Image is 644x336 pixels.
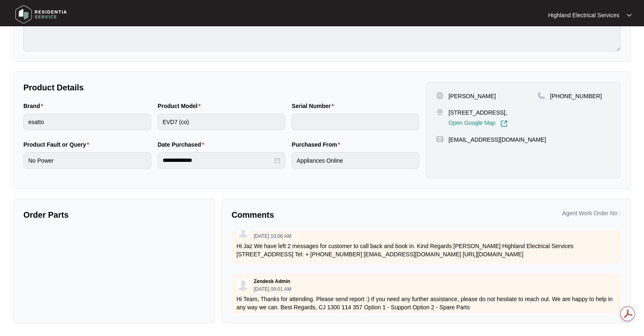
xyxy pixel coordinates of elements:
[292,114,419,130] input: Serial Number
[237,295,616,311] p: Hi Team, Thanks for attending. Please send report :) If you need any further assistance, please d...
[436,92,444,99] img: user-pin
[292,140,343,149] label: Purchased From
[254,234,292,239] p: [DATE] 10:06 AM
[237,226,249,238] img: user.svg
[158,140,207,149] label: Date Purchased
[562,209,621,217] p: Agent Work Order No :
[163,156,273,165] input: Date Purchased
[23,114,151,130] input: Brand
[23,209,205,221] p: Order Parts
[23,102,46,110] label: Brand
[448,92,496,100] p: [PERSON_NAME]
[23,152,151,169] input: Product Fault or Query
[237,242,616,258] p: Hi Jaz We have left 2 messages for customer to call back and book in. Kind Regards [PERSON_NAME] ...
[254,287,292,292] p: [DATE] 09:01 AM
[448,108,508,117] p: [STREET_ADDRESS],
[158,114,285,130] input: Product Model
[292,152,419,169] input: Purchased From
[627,13,632,17] img: dropdown arrow
[292,102,337,110] label: Serial Number
[448,136,546,144] p: [EMAIL_ADDRESS][DOMAIN_NAME]
[550,92,602,100] p: [PHONE_NUMBER]
[538,92,545,99] img: map-pin
[158,102,204,110] label: Product Model
[548,11,619,19] p: Highland Electrical Services
[23,82,419,93] p: Product Details
[436,108,444,116] img: map-pin
[232,209,421,221] p: Comments
[436,136,444,143] img: map-pin
[12,2,70,27] img: residentia service logo
[237,278,249,291] img: user.svg
[448,120,508,127] a: Open Google Map
[23,140,92,149] label: Product Fault or Query
[254,278,290,285] p: Zendesk Admin
[500,120,508,127] img: Link-External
